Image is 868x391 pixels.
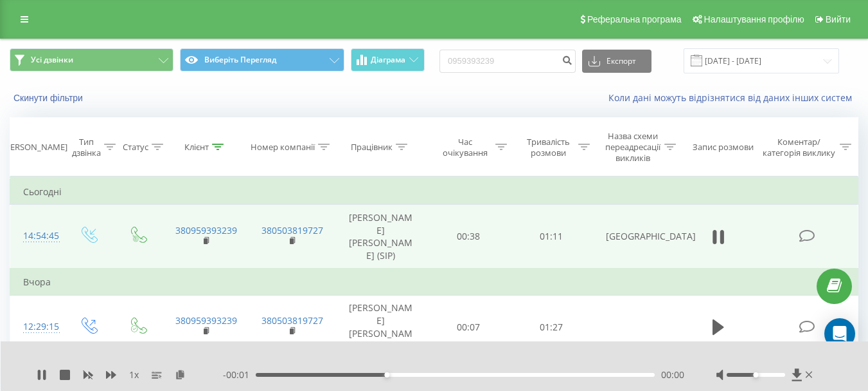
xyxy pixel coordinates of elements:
[175,314,237,327] a: 380959393239
[763,136,835,158] font: Коментар/категорія виклику
[443,136,488,158] font: Час очікування
[23,320,59,332] font: 12:29:15
[457,321,480,333] font: 00:07
[23,229,59,242] font: 14:54:45
[13,93,83,103] font: Скинути фільтри
[457,231,480,243] font: 00:38
[605,130,660,164] font: Назва схеми переадресації викликів
[261,224,323,236] a: 380503819727
[704,14,804,24] font: Налаштування профілю
[10,48,173,72] button: Усі дзвінки
[223,368,226,381] font: -
[134,368,139,381] font: х
[540,321,563,333] font: 01:27
[693,141,754,153] font: Запис розмови
[439,50,576,73] input: Пошук за номером
[826,14,851,24] font: Вийти
[184,141,209,153] font: Клієнт
[661,368,684,381] font: 00:00
[23,276,51,288] font: Вчора
[349,211,412,262] font: [PERSON_NAME] [PERSON_NAME] (SIP)
[582,50,651,73] button: Експорт
[204,54,276,65] font: Виберіть Перегляд
[31,54,73,65] font: Усі дзвінки
[608,91,852,104] font: Коли дані можуть відрізнятися від даних інших систем
[349,301,412,352] font: [PERSON_NAME] [PERSON_NAME] (SIP)
[351,141,393,153] font: Працівник
[251,141,315,153] font: Номер компанії
[608,91,858,104] a: Коли дані можуть відрізнятися від даних інших систем
[23,186,62,198] font: Сьогодні
[180,48,344,72] button: Виберіть Перегляд
[10,92,89,104] button: Скинути фільтри
[371,54,405,65] font: Діаграма
[123,141,148,153] font: Статус
[527,136,570,158] font: Тривалість розмови
[540,231,563,243] font: 01:11
[226,368,249,381] font: 00:01
[384,372,389,377] div: Мітка доступності
[261,314,323,327] a: 380503819727
[351,48,425,72] button: Діаграма
[824,318,855,349] div: Відкрити Intercom Messenger
[3,141,67,153] font: [PERSON_NAME]
[607,55,636,66] font: Експорт
[606,231,696,243] font: [GEOGRAPHIC_DATA]
[72,136,101,158] font: Тип дзвінка
[129,368,134,381] font: 1
[753,372,758,377] div: Мітка доступності
[587,14,682,24] font: Реферальна програма
[175,224,237,236] a: 380959393239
